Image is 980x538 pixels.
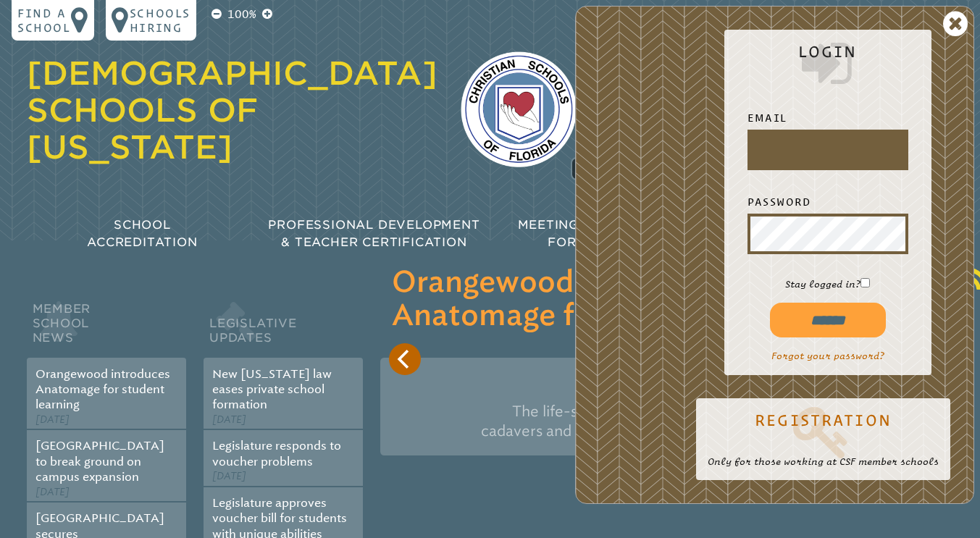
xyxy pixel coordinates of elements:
p: The life-size platform lets students interact with digital human cadavers and integrated medical ... [395,396,939,447]
label: Password [747,193,909,211]
a: New [US_STATE] law eases private school formation [212,367,332,412]
img: csf-logo-web-colors.png [461,51,577,167]
a: Forgot your password? [771,350,884,361]
button: Previous [389,343,421,375]
span: [DATE] [35,413,70,426]
h2: Login [736,43,921,92]
p: 100% [225,6,259,23]
span: School Accreditation [87,218,197,249]
h2: Member School News [27,298,186,358]
span: Meetings & Workshops for Educators [518,218,695,249]
p: Find a school [17,6,71,35]
h3: Orangewood introduces Anatomage for student learning [392,266,942,333]
a: Legislature responds to voucher problems [212,439,341,468]
span: Professional Development & Teacher Certification [268,218,479,249]
h2: Legislative Updates [204,298,363,358]
span: [DATE] [212,413,246,426]
span: [DATE] [212,470,246,482]
p: Schools Hiring [130,6,190,35]
p: Stay logged in? [736,277,921,291]
a: Orangewood introduces Anatomage for student learning [35,367,170,412]
p: Only for those working at CSF member schools [708,455,939,468]
a: Registration [708,403,939,461]
span: [DATE] [35,486,70,498]
a: [DEMOGRAPHIC_DATA] Schools of [US_STATE] [27,54,437,166]
label: Email [747,109,909,127]
a: [GEOGRAPHIC_DATA] to break ground on campus expansion [35,439,164,484]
